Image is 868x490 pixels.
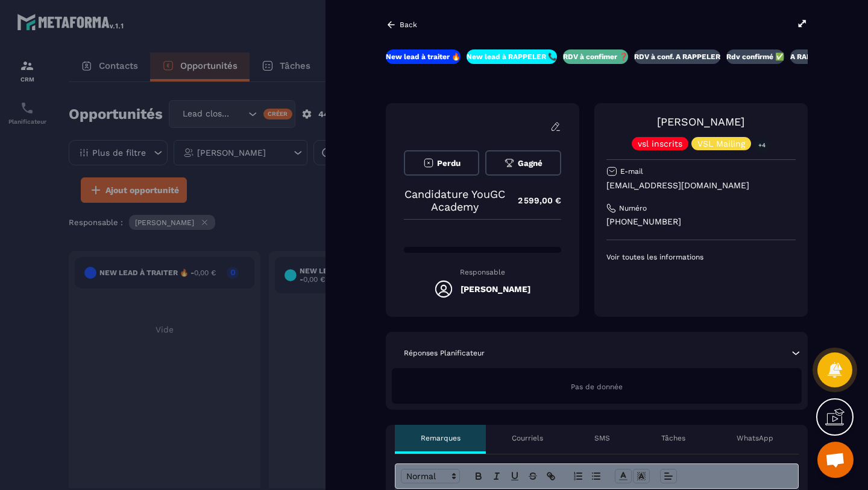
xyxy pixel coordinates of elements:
p: 2 599,00 € [506,189,561,212]
p: Candidature YouGC Academy [404,188,506,213]
a: [PERSON_NAME] [657,115,744,128]
p: E-mail [620,167,643,176]
p: +4 [754,139,770,151]
p: Numéro [619,203,647,213]
p: SMS [594,433,610,443]
button: Gagné [485,150,561,176]
p: [EMAIL_ADDRESS][DOMAIN_NAME] [606,180,796,191]
a: Ouvrir le chat [817,442,854,478]
p: Responsable [404,268,561,276]
span: Gagné [518,159,542,168]
span: Pas de donnée [571,383,623,391]
p: VSL Mailing [697,139,745,148]
p: Remarques [421,433,461,443]
p: [PHONE_NUMBER] [606,216,796,227]
p: Réponses Planificateur [404,348,485,358]
p: WhatsApp [737,433,773,443]
h5: [PERSON_NAME] [461,284,530,294]
p: Tâches [661,433,685,443]
span: Perdu [437,159,461,168]
p: Courriels [512,433,543,443]
button: Perdu [404,150,479,176]
p: vsl inscrits [638,139,682,148]
p: Voir toutes les informations [606,252,796,262]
